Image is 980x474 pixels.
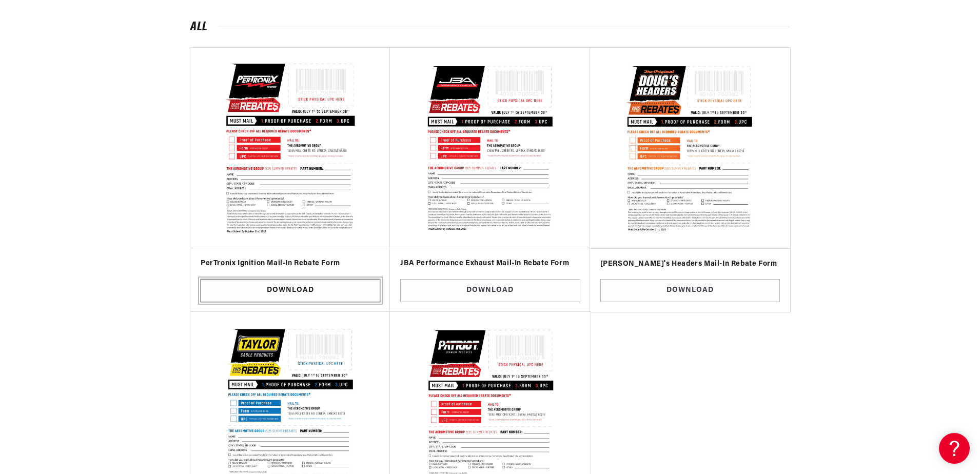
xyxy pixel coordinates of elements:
[201,279,380,302] a: Download
[190,22,790,32] h2: All
[201,259,380,269] h3: PerTronix Ignition Mail-In Rebate Form
[400,259,580,269] h3: JBA Performance Exhaust Mail-In Rebate Form
[400,58,580,238] img: JBA Performance Exhaust Mail-In Rebate Form
[400,279,580,302] a: Download
[600,279,780,302] a: Download
[600,259,780,269] h3: [PERSON_NAME]'s Headers Mail-In Rebate Form
[600,58,780,238] img: Doug's Headers Mail-In Rebate Form
[198,55,383,241] img: PerTronix Ignition Mail-In Rebate Form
